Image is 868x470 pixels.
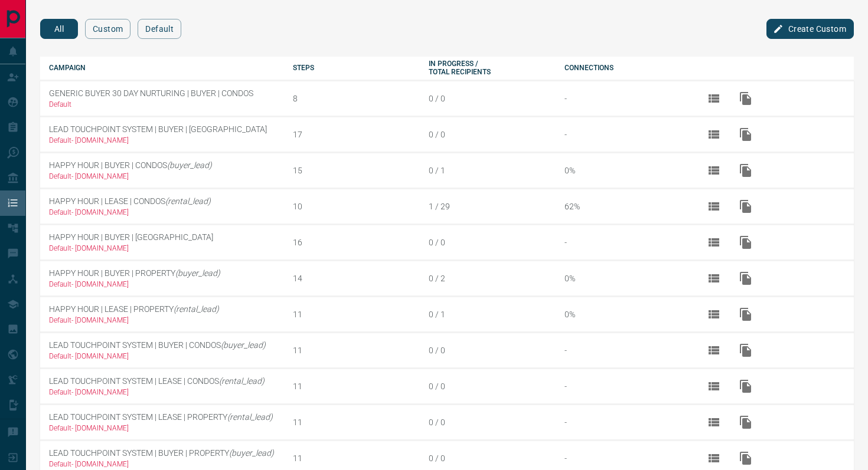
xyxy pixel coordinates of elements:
div: 15 [293,166,420,175]
td: 62% [556,188,691,224]
button: Create Custom [766,19,854,39]
th: Campaign [40,57,284,80]
td: HAPPY HOUR | BUYER | [GEOGRAPHIC_DATA] [40,224,284,260]
td: 1 / 29 [420,188,556,224]
div: 17 [293,130,420,139]
div: Default - [DOMAIN_NAME] [49,316,284,324]
button: Duplicate [732,228,760,257]
div: Default - [DOMAIN_NAME] [49,424,284,432]
td: 0 / 2 [420,260,556,296]
td: 0 / 0 [420,368,556,404]
td: 0 / 1 [420,296,556,332]
button: Duplicate [732,156,760,185]
button: All [40,19,78,39]
button: Duplicate [732,120,760,149]
div: Default [49,100,284,109]
td: 0% [556,260,691,296]
td: HAPPY HOUR | BUYER | PROPERTY [40,260,284,296]
th: Steps [284,57,420,80]
em: (rental_lead) [227,412,273,422]
div: 11 [293,382,420,391]
td: - [556,404,691,440]
em: (buyer_lead) [229,448,274,458]
button: View Details [700,336,728,364]
td: LEAD TOUCHPOINT SYSTEM | BUYER | [GEOGRAPHIC_DATA] [40,116,284,152]
td: - [556,80,691,116]
button: View Details [700,228,728,257]
button: Duplicate [732,336,760,364]
button: View Details [700,408,728,436]
td: HAPPY HOUR | BUYER | CONDOS [40,152,284,188]
td: 0 / 0 [420,332,556,368]
button: View Details [700,264,728,292]
div: 11 [293,453,420,463]
div: Default - [DOMAIN_NAME] [49,172,284,180]
em: (buyer_lead) [221,340,266,350]
td: 0% [556,152,691,188]
td: 0 / 0 [420,116,556,152]
em: (buyer_lead) [175,268,220,278]
th: actions [691,57,854,80]
td: LEAD TOUCHPOINT SYSTEM | LEASE | CONDOS [40,368,284,404]
td: GENERIC BUYER 30 DAY NURTURING | BUYER | CONDOS [40,80,284,116]
div: Default - [DOMAIN_NAME] [49,388,284,396]
button: Default [138,19,181,39]
button: Duplicate [732,372,760,400]
button: View Details [700,192,728,221]
em: (rental_lead) [165,196,211,206]
td: LEAD TOUCHPOINT SYSTEM | BUYER | CONDOS [40,332,284,368]
td: - [556,368,691,404]
td: LEAD TOUCHPOINT SYSTEM | LEASE | PROPERTY [40,404,284,440]
td: - [556,332,691,368]
div: Default - [DOMAIN_NAME] [49,208,284,216]
button: Duplicate [732,408,760,436]
em: (buyer_lead) [167,160,212,170]
button: View Details [700,300,728,328]
td: - [556,224,691,260]
button: View Details [700,120,728,149]
div: 11 [293,418,420,427]
div: Default - [DOMAIN_NAME] [49,136,284,144]
button: Duplicate [732,192,760,221]
td: HAPPY HOUR | LEASE | CONDOS [40,188,284,224]
em: (rental_lead) [174,304,219,314]
button: View Details [700,156,728,185]
div: Default - [DOMAIN_NAME] [49,244,284,252]
td: 0 / 0 [420,224,556,260]
button: Duplicate [732,264,760,292]
div: 14 [293,274,420,283]
th: In Progress / Total Recipients [420,57,556,80]
div: 8 [293,94,420,103]
button: Custom [85,19,130,39]
div: 11 [293,310,420,319]
button: View Details [700,372,728,400]
td: 0 / 0 [420,404,556,440]
button: View Details [700,84,728,113]
em: (rental_lead) [219,376,265,386]
td: 0 / 1 [420,152,556,188]
th: Connections [556,57,691,80]
td: HAPPY HOUR | LEASE | PROPERTY [40,296,284,332]
td: 0% [556,296,691,332]
div: Default - [DOMAIN_NAME] [49,460,284,468]
td: 0 / 0 [420,80,556,116]
button: Duplicate [732,300,760,328]
div: Default - [DOMAIN_NAME] [49,280,284,288]
button: Duplicate [732,84,760,113]
div: 11 [293,346,420,355]
div: 16 [293,238,420,247]
div: 10 [293,202,420,211]
div: Default - [DOMAIN_NAME] [49,352,284,360]
td: - [556,116,691,152]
